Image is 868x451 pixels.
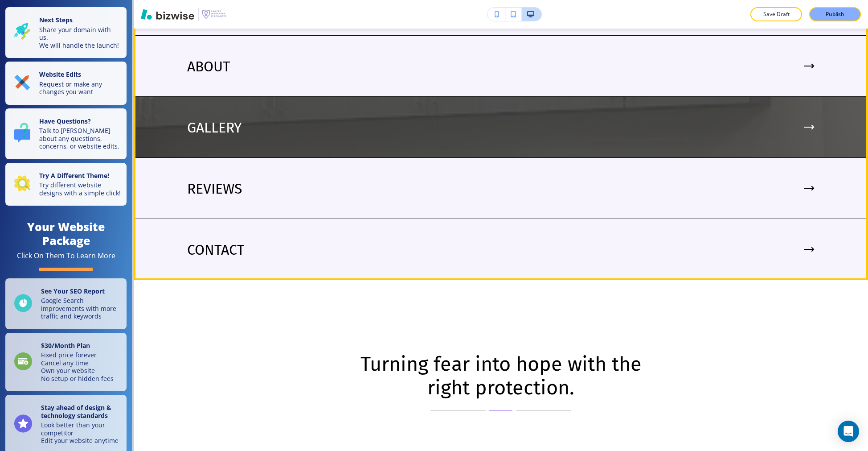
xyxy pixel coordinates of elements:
img: Bizwise Logo [141,9,194,20]
p: Fixed price forever Cancel any time Own your website No setup or hidden fees [41,351,114,382]
strong: Next Steps [39,16,73,24]
button: Publish [809,7,861,21]
button: Have Questions?Talk to [PERSON_NAME] about any questions, concerns, or website edits. [5,108,127,159]
strong: $ 30 /Month Plan [41,341,90,350]
strong: See Your SEO Report [41,287,105,295]
div: Click On Them To Learn More [17,251,115,261]
button: Try A Different Theme!Try different website designs with a simple click! [5,163,127,206]
p: ABOUT [187,58,230,75]
p: Save Draft [762,10,790,18]
h4: Your Website Package [5,220,127,248]
strong: Stay ahead of design & technology standards [41,403,111,420]
p: Publish [826,10,844,18]
img: Your Logo [202,10,226,19]
button: Save Draft [750,7,802,21]
p: Talk to [PERSON_NAME] about any questions, concerns, or website edits. [39,127,121,150]
a: $30/Month PlanFixed price foreverCancel any timeOwn your websiteNo setup or hidden fees [5,333,127,392]
p: GALLERY [187,119,242,136]
p: Try different website designs with a simple click! [39,181,121,197]
p: Google Search improvements with more traffic and keywords [41,297,121,320]
div: Open Intercom Messenger [838,421,859,442]
button: Website EditsRequest or make any changes you want [5,62,127,105]
p: Share your domain with us. We will handle the launch! [39,26,121,50]
p: REVIEWS [187,180,242,197]
strong: Try A Different Theme! [39,171,109,180]
p: CONTACT [187,241,245,258]
p: Turning fear into hope with the right protection. [344,352,658,400]
a: See Your SEO ReportGoogle Search improvements with more traffic and keywords [5,278,127,329]
p: Look better than your competitor Edit your website anytime [41,421,121,445]
button: Next StepsShare your domain with us.We will handle the launch! [5,7,127,58]
strong: Have Questions? [39,117,91,125]
strong: Website Edits [39,70,81,79]
p: Request or make any changes you want [39,80,121,96]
